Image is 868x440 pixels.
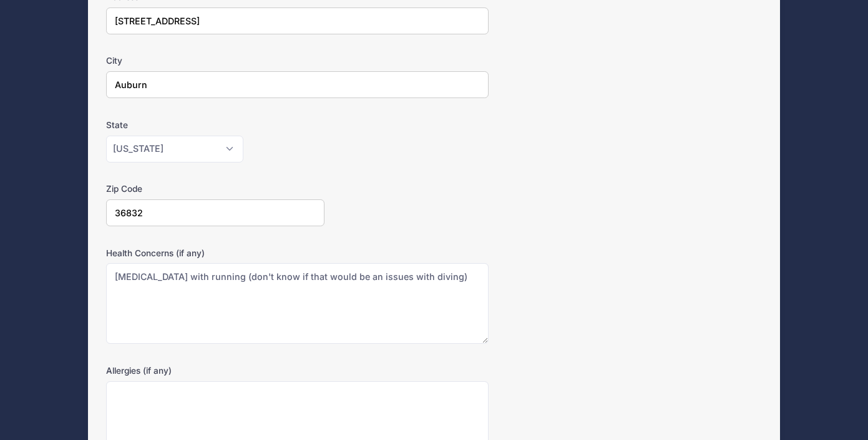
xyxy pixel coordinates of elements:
[106,119,324,131] label: State
[106,199,324,226] input: xxxxx
[106,54,324,67] label: City
[106,364,324,377] label: Allergies (if any)
[106,247,324,259] label: Health Concerns (if any)
[106,182,324,195] label: Zip Code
